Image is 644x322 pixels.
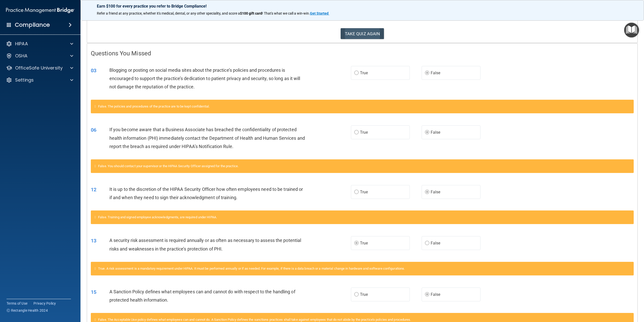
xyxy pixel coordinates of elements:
[431,70,440,75] span: False
[97,4,628,9] p: Earn $100 for every practice you refer to Bridge Compliance!
[109,289,295,303] span: A Sanction Policy defines what employees can and cannot do with respect to the handling of protec...
[354,131,359,134] input: True
[109,67,300,89] span: Blogging or posting on social media sites about the practice’s policies and procedures is encoura...
[310,11,329,15] a: Get Started
[98,267,405,270] span: True. A risk assessment is a mandatory requirement under HIPAA. It must be performed annually or ...
[624,23,639,38] button: Open Resource Center
[91,289,96,295] span: 15
[6,53,73,59] a: OSHA
[425,131,429,134] input: False
[15,53,28,59] p: OSHA
[431,241,440,245] span: False
[425,190,429,194] input: False
[425,293,429,297] input: False
[91,238,96,244] span: 13
[91,127,96,133] span: 06
[431,130,440,135] span: False
[354,190,359,194] input: True
[360,190,368,194] span: True
[97,11,240,15] span: Refer a friend at any practice, whether it's medical, dental, or any other speciality, and score a
[98,164,238,168] span: False. You should contact your supervisor or the HIPAA Security Officer assigned for the practice.
[91,187,96,193] span: 12
[425,71,429,75] input: False
[354,241,359,245] input: True
[15,77,34,83] p: Settings
[7,301,27,306] a: Terms of Use
[360,241,368,245] span: True
[98,318,411,321] span: False. The Acceptable Use policy defines what employees can and cannot do. A Sanction Policy defi...
[6,65,73,71] a: OfficeSafe University
[262,11,310,15] span: ! That's what we call a win-win.
[91,50,634,57] h4: Questions You Missed
[91,67,96,74] span: 03
[354,71,359,75] input: True
[98,215,217,219] span: False. Training and signed employee acknowledgments, are required under HIPAA.
[109,127,305,149] span: If you become aware that a Business Associate has breached the confidentiality of protected healt...
[240,11,262,15] strong: $100 gift card
[425,241,429,245] input: False
[15,21,50,28] h4: Compliance
[7,308,48,313] span: Ⓒ Rectangle Health 2024
[98,104,210,108] span: False. The policies and procedures of the practice are to be kept confidential.
[15,41,28,47] p: HIPAA
[6,5,74,15] img: PMB logo
[431,190,440,194] span: False
[360,292,368,297] span: True
[360,130,368,135] span: True
[109,238,301,251] span: A security risk assessment is required annually or as often as necessary to assess the potential ...
[109,187,303,200] span: It is up to the discretion of the HIPAA Security Officer how often employees need to be trained o...
[360,70,368,75] span: True
[6,77,73,83] a: Settings
[310,11,329,15] strong: Get Started
[431,292,440,297] span: False
[6,41,73,47] a: HIPAA
[15,65,63,71] p: OfficeSafe University
[341,28,384,39] button: TAKE QUIZ AGAIN
[354,293,359,297] input: True
[33,301,56,306] a: Privacy Policy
